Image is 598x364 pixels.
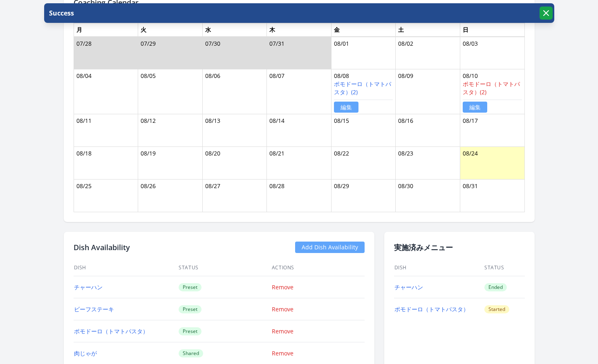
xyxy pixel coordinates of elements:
[396,37,460,69] td: 08/02
[138,114,203,147] td: 08/12
[484,260,525,276] th: Status
[272,283,293,291] a: Remove
[202,180,267,212] td: 08/27
[396,180,460,212] td: 08/30
[74,69,138,114] td: 08/04
[331,37,396,69] td: 08/01
[394,283,423,291] a: チャーハン
[202,147,267,180] td: 08/20
[74,327,148,335] a: ポモドーロ（トマトパスタ）
[331,69,396,114] td: 08/08
[460,69,524,114] td: 08/10
[267,69,331,114] td: 08/07
[74,305,114,313] a: ビーフステーキ
[74,114,138,147] td: 08/11
[267,37,331,69] td: 07/31
[202,114,267,147] td: 08/13
[74,180,138,212] td: 08/25
[396,147,460,180] td: 08/23
[396,114,460,147] td: 08/16
[74,147,138,180] td: 08/18
[394,305,469,313] a: ポモドーロ（トマトパスタ）
[74,260,179,276] th: Dish
[178,260,271,276] th: Status
[74,349,97,357] a: 肉じゃが
[334,102,358,113] a: 編集
[179,283,202,291] span: Preset
[267,114,331,147] td: 08/14
[179,349,203,357] span: Shared
[463,80,520,96] a: ポモドーロ（トマトパスタ）(2)
[267,180,331,212] td: 08/28
[295,242,365,253] a: Add Dish Availability
[394,260,484,276] th: Dish
[272,349,293,357] a: Remove
[460,147,524,180] td: 08/24
[47,8,74,18] p: Success
[331,147,396,180] td: 08/22
[138,37,203,69] td: 07/29
[272,305,293,313] a: Remove
[74,283,103,291] a: チャーハン
[394,242,525,253] h2: 実施済みメニュー
[460,180,524,212] td: 08/31
[484,283,507,291] span: Ended
[138,180,203,212] td: 08/26
[334,80,391,96] a: ポモドーロ（トマトパスタ）(2)
[396,69,460,114] td: 08/09
[74,37,138,69] td: 07/28
[331,180,396,212] td: 08/29
[179,327,202,335] span: Preset
[271,260,365,276] th: Actions
[138,69,203,114] td: 08/05
[202,69,267,114] td: 08/06
[460,114,524,147] td: 08/17
[138,147,203,180] td: 08/19
[331,114,396,147] td: 08/15
[484,305,509,313] span: Started
[267,147,331,180] td: 08/21
[202,37,267,69] td: 07/30
[460,37,524,69] td: 08/03
[179,305,202,313] span: Preset
[463,102,487,113] a: 編集
[272,327,293,335] a: Remove
[74,242,130,253] h2: Dish Availability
